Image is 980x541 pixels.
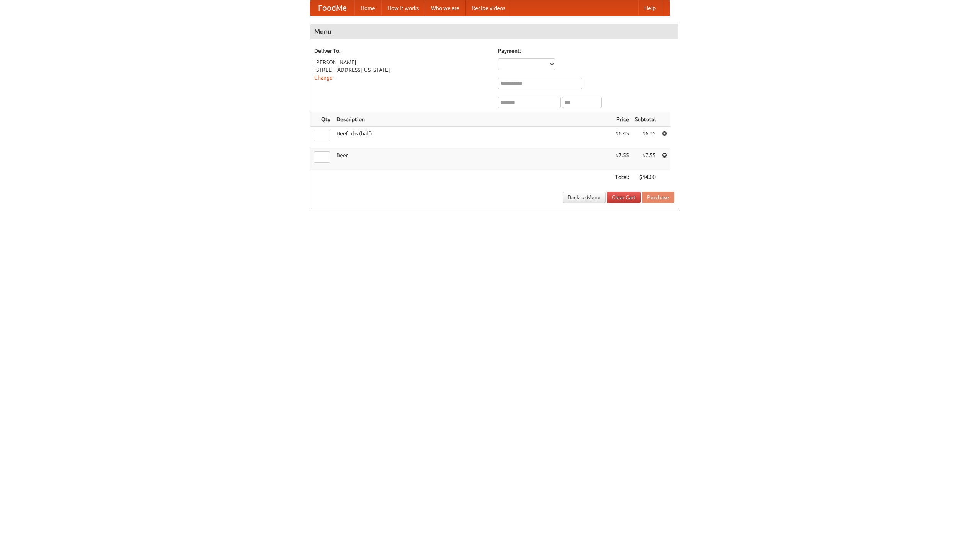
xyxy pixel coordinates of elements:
a: Clear Cart [607,192,641,203]
th: Subtotal [632,112,659,127]
th: Price [612,112,632,127]
td: Beef ribs (half) [333,127,612,148]
a: Recipe videos [465,0,511,16]
div: [STREET_ADDRESS][US_STATE] [314,66,490,74]
a: Home [354,0,381,16]
th: Total: [612,170,632,184]
a: FoodMe [310,0,354,16]
button: Purchase [642,192,674,203]
h5: Payment: [498,47,674,55]
td: Beer [333,148,612,170]
a: Back to Menu [563,192,606,203]
td: $6.45 [612,127,632,148]
a: Help [638,0,662,16]
th: Description [333,112,612,127]
th: $14.00 [632,170,659,184]
a: Change [314,75,333,81]
a: Who we are [425,0,465,16]
td: $7.55 [612,148,632,170]
h4: Menu [310,24,678,39]
h5: Deliver To: [314,47,490,55]
th: Qty [310,112,333,127]
td: $7.55 [632,148,659,170]
div: [PERSON_NAME] [314,58,490,66]
a: How it works [381,0,425,16]
td: $6.45 [632,127,659,148]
